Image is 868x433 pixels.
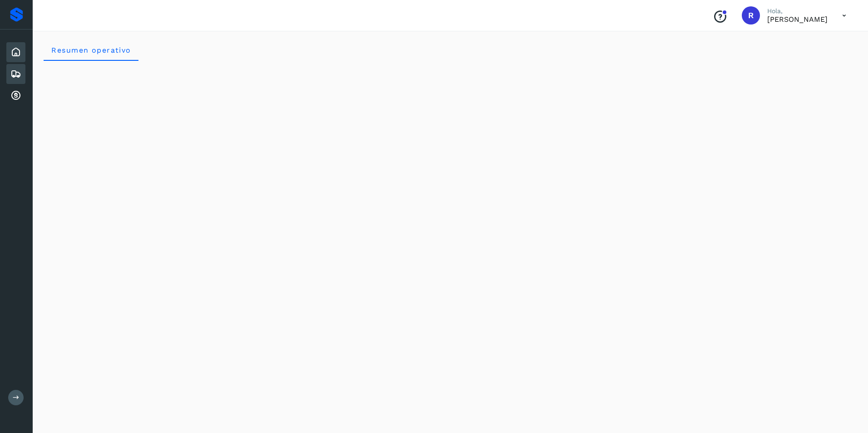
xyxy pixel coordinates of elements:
[767,7,828,15] p: Hola,
[6,86,25,106] div: Cuentas por cobrar
[6,42,25,62] div: Inicio
[6,64,25,84] div: Embarques
[767,15,828,24] p: Ricardo_Cvz
[51,46,131,54] span: Resumen operativo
